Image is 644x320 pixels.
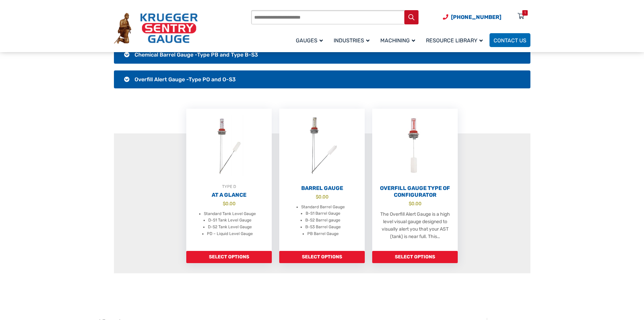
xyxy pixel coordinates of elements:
[186,109,272,183] img: At A Glance
[426,37,483,44] span: Resource Library
[135,76,236,83] span: Overfill Alert Gauge -Type PO and O-S3
[307,231,339,237] li: PB Barrel Gauge
[223,201,236,206] bdi: 0.00
[409,201,411,206] span: $
[305,217,340,224] li: B-S2 Barrel gauge
[330,32,376,48] a: Industries
[372,109,458,183] img: Overfill Gauge Type OF Configurator
[135,51,258,58] span: Chemical Barrel Gauge -Type PB and Type B-S3
[208,224,252,231] li: D-S2 Tank Level Gauge
[114,13,198,44] img: Krueger Sentry Gauge
[279,185,365,192] h2: Barrel Gauge
[443,13,501,21] a: Phone Number (920) 434-8860
[409,201,422,206] bdi: 0.00
[490,33,530,47] a: Contact Us
[376,32,422,48] a: Machining
[422,32,490,48] a: Resource Library
[372,251,458,263] a: Add to cart: “Overfill Gauge Type OF Configurator”
[204,211,256,217] li: Standard Tank Level Gauge
[208,217,252,224] li: D-S1 Tank Level Gauge
[372,185,458,198] h2: Overfill Gauge Type OF Configurator
[451,14,501,20] span: [PHONE_NUMBER]
[207,231,253,237] li: PD – Liquid Level Gauge
[279,109,365,183] img: Barrel Gauge
[524,10,526,16] div: 1
[305,224,341,231] li: B-S3 Barrel Gauge
[301,204,345,211] li: Standard Barrel Gauge
[186,183,272,190] div: TYPE D
[334,37,369,44] span: Industries
[316,194,318,199] span: $
[296,37,323,44] span: Gauges
[223,201,225,206] span: $
[380,37,415,44] span: Machining
[279,109,365,251] a: Barrel Gauge $0.00 Standard Barrel Gauge B-S1 Barrel Gauge B-S2 Barrel gauge B-S3 Barrel Gauge PB...
[494,37,526,44] span: Contact Us
[372,109,458,251] a: Overfill Gauge Type OF Configurator $0.00 The Overfill Alert Gauge is a high level visual gauge d...
[292,32,330,48] a: Gauges
[186,192,272,198] h2: At A Glance
[279,251,365,263] a: Add to cart: “Barrel Gauge”
[186,109,272,251] a: TYPE DAt A Glance $0.00 Standard Tank Level Gauge D-S1 Tank Level Gauge D-S2 Tank Level Gauge PD ...
[316,194,329,199] bdi: 0.00
[306,210,340,217] li: B-S1 Barrel Gauge
[186,251,272,263] a: Add to cart: “At A Glance”
[379,211,451,240] p: The Overfill Alert Gauge is a high level visual gauge designed to visually alert you that your AS...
